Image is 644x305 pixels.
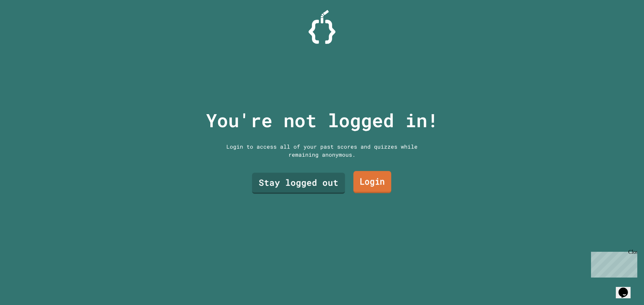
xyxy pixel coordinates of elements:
img: Logo.svg [309,10,335,44]
a: Stay logged out [252,173,345,194]
div: Chat with us now!Close [3,3,46,43]
iframe: chat widget [588,249,637,278]
p: You're not logged in! [206,106,438,134]
a: Login [354,171,391,193]
iframe: chat widget [616,278,637,298]
div: Login to access all of your past scores and quizzes while remaining anonymous. [221,143,423,159]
